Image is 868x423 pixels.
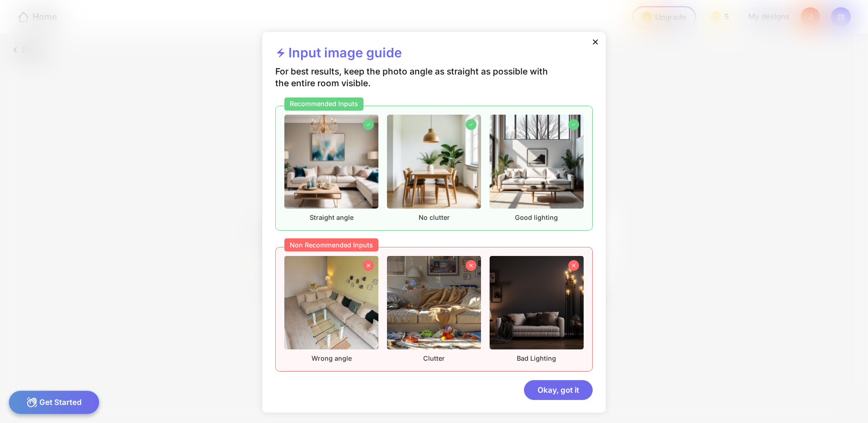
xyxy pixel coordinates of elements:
img: nonrecommendedImageFurnished1.png [284,256,378,350]
div: Get Started [9,390,99,414]
div: Good lighting [490,115,584,221]
div: Input image guide [275,45,402,65]
div: Bad Lighting [490,256,584,363]
img: recommendedImageFurnished2.png [387,115,481,209]
img: recommendedImageFurnished1.png [284,115,378,209]
img: nonrecommendedImageFurnished2.png [387,256,481,350]
div: Recommended Inputs [284,98,363,111]
img: nonrecommendedImageFurnished3.png [490,256,584,350]
img: recommendedImageFurnished3.png [490,115,584,209]
div: For best results, keep the photo angle as straight as possible with the entire room visible. [275,65,558,106]
div: Wrong angle [284,256,378,363]
div: Non Recommended Inputs [284,238,378,251]
div: Clutter [387,256,481,363]
div: Straight angle [284,115,378,221]
div: No clutter [387,115,481,221]
div: Okay, got it [524,380,593,400]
